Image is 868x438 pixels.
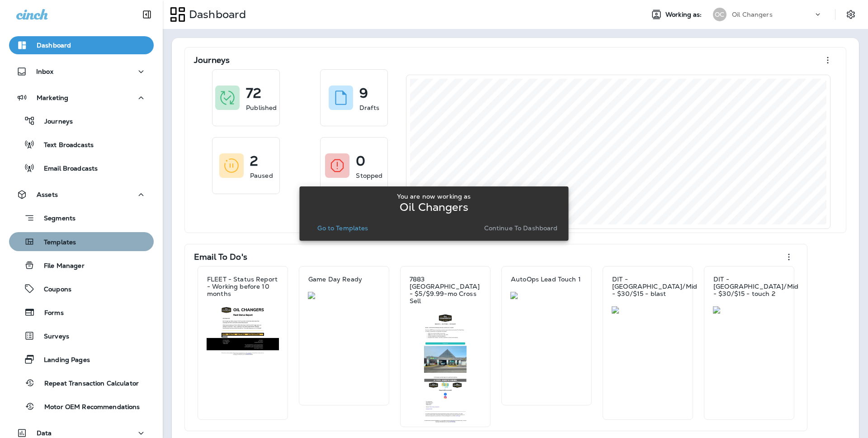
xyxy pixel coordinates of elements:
button: Coupons [9,279,154,298]
p: Data [37,429,52,437]
button: File Manager [9,256,154,275]
p: Go to Templates [317,224,368,232]
p: 2 [250,157,258,166]
p: Oil Changers [732,11,773,18]
button: Email Broadcasts [9,158,154,177]
button: Text Broadcasts [9,135,154,154]
span: Working as: [665,11,704,19]
p: DIT - [GEOGRAPHIC_DATA]/Mid - $30/$15 - blast [612,276,697,297]
p: Dashboard [185,8,246,21]
button: Assets [9,186,154,204]
p: DIT - [GEOGRAPHIC_DATA]/Mid - $30/$15 - touch 2 [713,276,798,297]
p: Paused [250,171,273,180]
p: Inbox [36,68,53,75]
p: File Manager [35,262,85,271]
p: Email Broadcasts [35,165,98,173]
p: Oil Changers [400,204,468,211]
p: 72 [246,89,261,98]
button: Journeys [9,111,154,130]
button: Templates [9,232,154,251]
button: Landing Pages [9,350,154,369]
p: Published [246,103,277,112]
button: Go to Templates [314,222,372,234]
p: Segments [35,214,75,224]
p: Assets [37,191,58,198]
button: Motor OEM Recommendations [9,397,154,416]
p: Motor OEM Recommendations [35,403,140,412]
button: Settings [843,6,859,23]
p: FLEET - Status Report - Working before 10 months [207,276,278,297]
p: Landing Pages [35,356,90,365]
img: b129f74e-b210-474e-b662-e3b83390433d.jpg [713,306,785,314]
p: Email To Do's [194,252,247,262]
p: Repeat Transaction Calculator [35,380,139,388]
img: 8f5f0dd4-41d5-40ee-82e9-3af0db25d0d0.jpg [612,306,684,314]
p: Forms [35,309,64,318]
p: Coupons [35,286,71,294]
p: Journeys [35,118,73,126]
button: Forms [9,303,154,322]
button: Surveys [9,326,154,345]
button: Marketing [9,89,154,107]
button: Continue to Dashboard [481,222,561,234]
p: Text Broadcasts [35,141,94,150]
img: 57c91d69-b0f3-403d-a249-48e154a1d30c.jpg [207,306,279,356]
p: Templates [35,238,76,247]
p: Continue to Dashboard [484,224,558,232]
div: OC [713,8,726,21]
button: Repeat Transaction Calculator [9,373,154,392]
button: Segments [9,208,154,228]
p: Surveys [35,333,69,341]
p: Marketing [37,94,68,101]
p: Journeys [194,56,230,65]
button: Inbox [9,62,154,81]
button: Dashboard [9,36,154,54]
p: You are now working as [397,193,471,200]
p: Dashboard [37,42,71,49]
button: Collapse Sidebar [134,5,160,24]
